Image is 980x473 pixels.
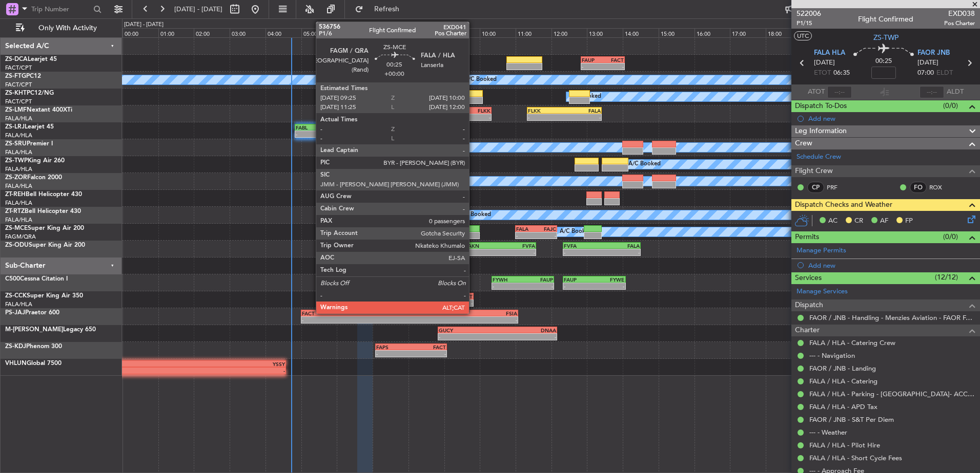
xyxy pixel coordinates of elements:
[564,114,601,120] div: -
[943,100,958,111] span: (0/0)
[5,276,20,282] span: C500
[536,232,556,239] div: -
[5,141,27,147] span: ZS-SRU
[797,287,848,297] a: Manage Services
[814,58,835,68] span: [DATE]
[61,368,285,374] div: -
[564,243,602,249] div: FVFA
[947,87,964,97] span: ALDT
[827,183,850,192] a: PRF
[875,56,892,67] span: 00:25
[5,216,32,224] a: FALA/HLA
[398,131,422,137] div: -
[5,56,28,62] span: ZS-DCA
[5,148,32,156] a: FALA/HLA
[536,226,556,232] div: FAJC
[552,28,587,37] div: 12:00
[809,313,975,322] a: FAOR / JNB - Handling - Menzies Aviation - FAOR FAOR / JNB
[5,124,54,130] a: ZS-LRJLearjet 45
[5,310,59,316] a: PS-JAJPraetor 600
[594,276,624,283] div: FYWE
[623,28,659,37] div: 14:00
[516,28,552,37] div: 11:00
[350,1,412,17] button: Refresh
[410,317,517,323] div: -
[5,276,68,282] a: C500Cessna Citation I
[409,114,450,120] div: -
[594,283,624,289] div: -
[5,165,32,173] a: FALA/HLA
[5,132,32,139] a: FALA/HLA
[795,325,820,336] span: Charter
[230,28,266,37] div: 03:00
[337,28,373,37] div: 06:00
[493,283,523,289] div: -
[497,327,556,333] div: DNAA
[5,225,28,231] span: ZS-MCE
[480,28,516,37] div: 10:00
[373,131,398,137] div: -
[194,28,230,37] div: 02:00
[807,182,824,193] div: CP
[459,207,491,223] div: A/C Booked
[828,216,838,226] span: AC
[797,246,846,256] a: Manage Permits
[296,124,317,131] div: FABL
[582,57,603,63] div: FAUP
[370,300,421,306] div: -
[409,28,444,37] div: 08:00
[450,114,491,120] div: -
[373,124,398,131] div: FAEL
[174,5,222,14] span: [DATE] - [DATE]
[809,428,847,437] a: --- - Weather
[808,114,975,123] div: Add new
[429,140,461,155] div: A/C Booked
[5,343,26,350] span: ZS-KDJ
[795,199,892,211] span: Dispatch Checks and Weather
[500,249,535,255] div: -
[370,293,421,299] div: FAPS
[5,141,53,147] a: ZS-SRUPremier I
[5,90,54,96] a: ZS-KHTPC12/NG
[5,327,96,333] a: M-[PERSON_NAME]Legacy 650
[564,107,601,114] div: FALA
[5,233,36,241] a: FAGM/QRA
[797,19,821,28] span: P1/15
[917,68,934,78] span: 07:00
[564,276,594,283] div: FAUP
[5,64,32,72] a: FACT/CPT
[409,91,431,97] div: FACT
[516,232,536,239] div: -
[814,48,845,58] span: FALA HLA
[301,28,337,37] div: 05:00
[410,310,517,316] div: FSIA
[493,276,523,283] div: FYWH
[797,152,841,162] a: Schedule Crew
[602,249,640,255] div: -
[880,216,888,226] span: AF
[854,216,863,226] span: CR
[500,243,535,249] div: FVFA
[158,28,194,37] div: 01:00
[450,107,491,114] div: FLKK
[560,224,592,240] div: A/C Booked
[795,125,847,137] span: Leg Information
[917,58,938,68] span: [DATE]
[809,390,975,398] a: FALA / HLA - Parking - [GEOGRAPHIC_DATA]- ACC # 1800
[5,293,83,299] a: ZS-CCKSuper King Air 350
[5,310,25,316] span: PS-JAJ
[766,28,802,37] div: 18:00
[858,14,913,25] div: Flight Confirmed
[5,73,26,79] span: ZS-FTG
[523,283,553,289] div: -
[943,231,958,242] span: (0/0)
[5,343,62,350] a: ZS-KDJPhenom 300
[795,231,819,243] span: Permits
[439,334,497,340] div: -
[5,158,28,164] span: ZS-TWP
[833,68,850,78] span: 06:35
[5,199,32,207] a: FALA/HLA
[944,8,975,19] span: EXD038
[808,87,825,97] span: ATOT
[730,28,766,37] div: 17:00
